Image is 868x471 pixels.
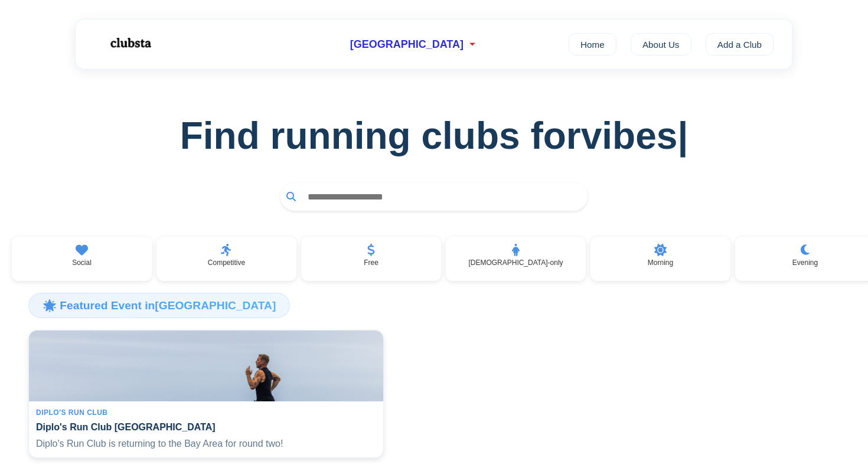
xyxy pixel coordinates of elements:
span: | [677,115,688,157]
p: [DEMOGRAPHIC_DATA]-only [468,259,563,267]
a: Add a Club [706,33,774,55]
h3: 🌟 Featured Event in [GEOGRAPHIC_DATA] [28,293,290,318]
p: Evening [792,259,818,267]
p: Free [364,259,378,267]
p: Competitive [208,259,245,267]
div: Diplo's Run Club [36,408,376,417]
a: About Us [631,33,691,55]
img: Logo [94,28,165,58]
img: Diplo's Run Club San Francisco [29,331,383,401]
a: Home [569,33,616,55]
span: [GEOGRAPHIC_DATA] [350,38,464,51]
h4: Diplo's Run Club [GEOGRAPHIC_DATA] [36,421,376,433]
p: Diplo's Run Club is returning to the Bay Area for round two! [36,437,376,450]
p: Social [72,259,92,267]
p: Morning [648,259,673,267]
h1: Find running clubs for [19,114,849,158]
span: vibes [581,114,688,158]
